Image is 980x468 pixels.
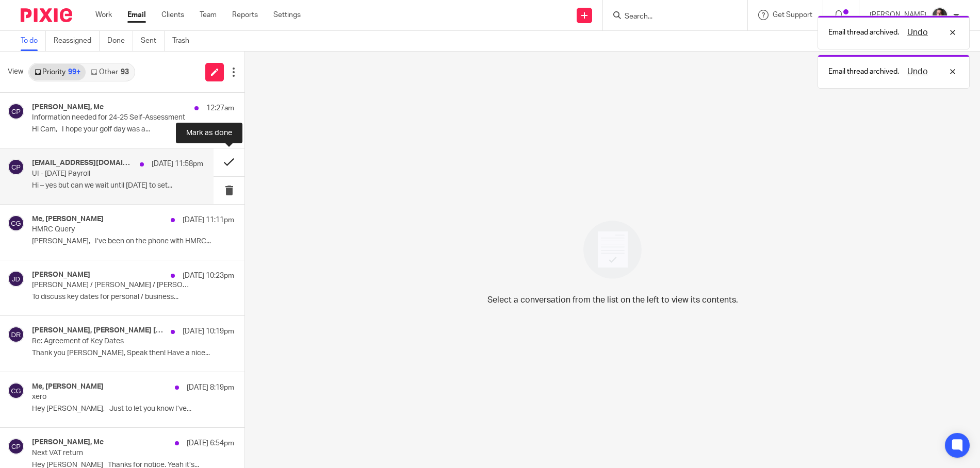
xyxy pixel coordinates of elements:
[32,271,90,279] h4: [PERSON_NAME]
[32,225,194,234] p: HMRC Query
[904,65,931,78] button: Undo
[32,438,104,447] h4: [PERSON_NAME], Me
[32,382,104,391] h4: Me, [PERSON_NAME]
[121,69,129,76] div: 93
[8,382,24,399] img: svg%3E
[8,66,23,77] span: View
[32,337,194,346] p: Re: Agreement of Key Dates
[172,31,197,51] a: Trash
[487,294,738,306] p: Select a conversation from the list on the left to view its contents.
[232,10,258,20] a: Reports
[152,159,203,169] p: [DATE] 11:58pm
[904,26,931,39] button: Undo
[32,113,194,122] p: Information needed for 24-25 Self-Assessment
[32,449,194,458] p: Next VAT return
[273,10,301,20] a: Settings
[187,438,234,448] p: [DATE] 6:54pm
[127,10,146,20] a: Email
[183,326,234,337] p: [DATE] 10:19pm
[32,393,194,402] p: xero
[183,271,234,281] p: [DATE] 10:23pm
[828,66,899,77] p: Email thread archived.
[32,215,104,224] h4: Me, [PERSON_NAME]
[21,31,46,51] a: To do
[29,64,86,80] a: Priority99+
[32,405,234,413] p: Hey [PERSON_NAME], Just to let you know I’ve...
[932,7,948,24] img: CP%20Headshot.jpeg
[187,382,234,393] p: [DATE] 8:19pm
[32,159,135,168] h4: [EMAIL_ADDRESS][DOMAIN_NAME], [PERSON_NAME], Me
[8,438,24,455] img: svg%3E
[577,214,648,286] img: image
[32,125,234,134] p: Hi Cam, I hope your golf day was a...
[32,293,234,302] p: To discuss key dates for personal / business...
[8,326,24,343] img: svg%3E
[32,237,234,246] p: [PERSON_NAME], I’ve been on the phone with HMRC...
[32,181,203,190] p: Hi – yes but can we wait until [DATE] to set...
[206,103,234,113] p: 12:27am
[32,326,166,335] h4: [PERSON_NAME], [PERSON_NAME] [PERSON_NAME]
[8,215,24,231] img: svg%3E
[32,170,169,178] p: UI - [DATE] Payroll
[32,349,234,358] p: Thank you [PERSON_NAME], Speak then! Have a nice...
[21,8,72,22] img: Pixie
[183,215,234,225] p: [DATE] 11:11pm
[54,31,100,51] a: Reassigned
[828,27,899,38] p: Email thread archived.
[86,64,134,80] a: Other93
[95,10,112,20] a: Work
[8,159,24,175] img: svg%3E
[107,31,133,51] a: Done
[161,10,184,20] a: Clients
[141,31,165,51] a: Sent
[8,271,24,287] img: svg%3E
[32,281,194,290] p: [PERSON_NAME] / [PERSON_NAME] / [PERSON_NAME]
[68,69,80,76] div: 99+
[32,103,104,112] h4: [PERSON_NAME], Me
[8,103,24,120] img: svg%3E
[200,10,217,20] a: Team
